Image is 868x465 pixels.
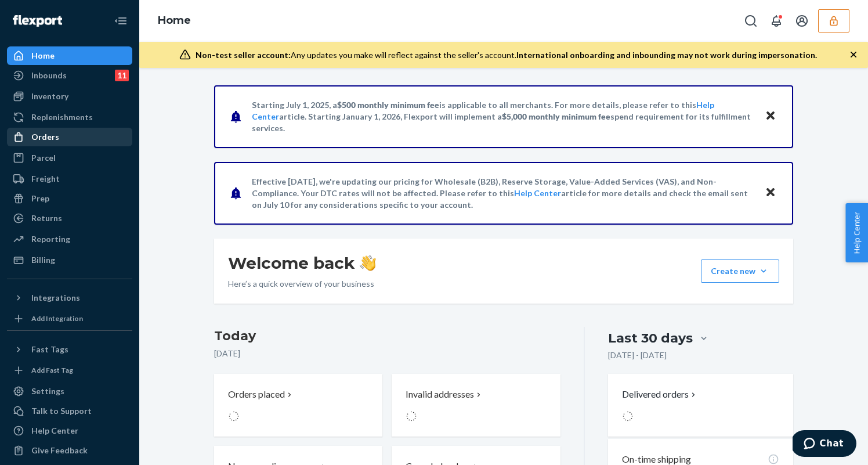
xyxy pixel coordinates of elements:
h1: Welcome back [228,253,376,273]
div: Parcel [31,152,56,164]
a: Home [7,46,132,65]
button: Help Center [845,203,868,262]
div: Billing [31,254,55,266]
div: Freight [31,173,60,185]
div: Settings [31,385,64,397]
div: Fast Tags [31,344,68,355]
div: Reporting [31,233,70,245]
div: Inbounds [31,70,67,81]
a: Help Center [7,421,132,440]
span: $5,000 monthly minimum fee [502,111,610,121]
a: Reporting [7,230,132,248]
div: Integrations [31,292,80,304]
span: Non-test seller account: [196,50,291,60]
a: Replenishments [7,108,132,127]
div: Inventory [31,91,68,102]
div: Any updates you make will reflect against the seller's account. [196,49,817,61]
ol: breadcrumbs [149,4,200,38]
button: Delivered orders [622,388,698,401]
div: Help Center [31,425,78,437]
div: Talk to Support [31,405,92,417]
button: Close [763,108,778,125]
a: Add Fast Tag [7,363,132,377]
a: Inbounds11 [7,66,132,85]
a: Parcel [7,149,132,167]
button: Integrations [7,289,132,307]
div: Orders [31,131,59,143]
div: Add Fast Tag [31,365,73,375]
span: International onboarding and inbounding may not work during impersonation. [516,50,817,60]
img: Flexport logo [13,15,62,27]
p: [DATE] [214,348,560,359]
button: Open Search Box [739,9,762,33]
div: Add Integration [31,313,83,323]
p: Effective [DATE], we're updating our pricing for Wholesale (B2B), Reserve Storage, Value-Added Se... [252,176,754,211]
span: $500 monthly minimum fee [337,100,439,110]
p: Here’s a quick overview of your business [228,278,376,290]
img: hand-wave emoji [360,255,376,271]
a: Inventory [7,87,132,106]
button: Open account menu [790,9,813,33]
button: Invalid addresses [392,374,560,437]
div: Replenishments [31,111,93,123]
a: Billing [7,251,132,269]
a: Prep [7,189,132,208]
div: 11 [115,70,129,81]
p: Starting July 1, 2025, a is applicable to all merchants. For more details, please refer to this a... [252,99,754,134]
p: [DATE] - [DATE] [608,349,667,361]
button: Give Feedback [7,441,132,460]
div: Prep [31,193,49,204]
button: Close [763,185,778,201]
a: Home [158,14,191,27]
h3: Today [214,327,560,345]
button: Create new [701,259,779,283]
a: Help Center [514,188,561,198]
div: Last 30 days [608,329,693,347]
div: Give Feedback [31,445,88,456]
button: Fast Tags [7,340,132,359]
p: Invalid addresses [406,388,474,401]
button: Close Navigation [109,9,132,33]
button: Open notifications [765,9,788,33]
a: Returns [7,209,132,228]
div: Home [31,50,55,62]
button: Orders placed [214,374,382,437]
a: Add Integration [7,312,132,326]
button: Talk to Support [7,402,132,420]
div: Returns [31,212,62,224]
iframe: Opens a widget where you can chat to one of our agents [793,430,856,459]
a: Freight [7,170,132,188]
a: Settings [7,382,132,401]
a: Orders [7,128,132,146]
p: Orders placed [228,388,285,401]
